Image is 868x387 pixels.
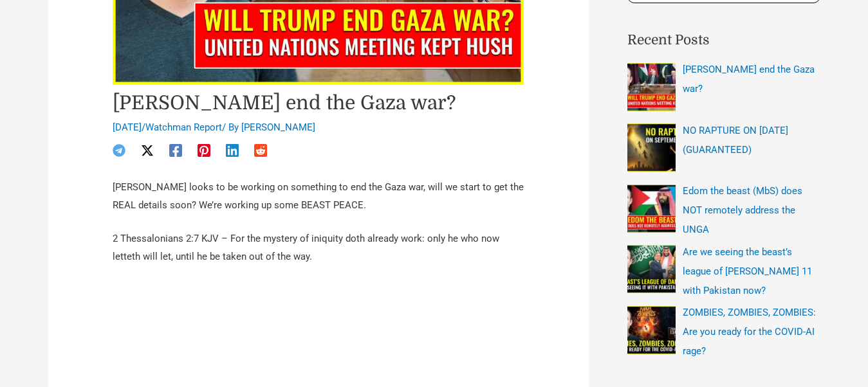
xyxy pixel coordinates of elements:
[627,60,820,361] nav: Recent Posts
[683,185,802,235] a: Edom the beast (MbS) does NOT remotely address the UNGA
[113,122,142,133] span: [DATE]
[113,230,524,266] p: 2 Thessalonians 2:7 KJV – For the mystery of iniquity doth already work: only he who now letteth ...
[683,125,788,156] a: NO RAPTURE ON [DATE] (GUARANTEED)
[627,30,820,51] h2: Recent Posts
[241,122,315,133] a: [PERSON_NAME]
[141,144,154,157] a: Twitter / X
[113,91,524,114] h1: [PERSON_NAME] end the Gaza war?
[198,144,210,157] a: Pinterest
[113,179,524,215] p: [PERSON_NAME] looks to be working on something to end the Gaza war, will we start to get the REAL...
[145,122,222,133] a: Watchman Report
[683,246,812,296] a: Are we seeing the beast’s league of [PERSON_NAME] 11 with Pakistan now?
[169,144,182,157] a: Facebook
[683,307,816,357] a: ZOMBIES, ZOMBIES, ZOMBIES: Are you ready for the COVID-AI rage?
[254,144,267,157] a: Reddit
[683,64,815,94] a: [PERSON_NAME] end the Gaza war?
[113,121,524,135] div: / / By
[113,144,125,157] a: Telegram
[226,144,239,157] a: Linkedin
